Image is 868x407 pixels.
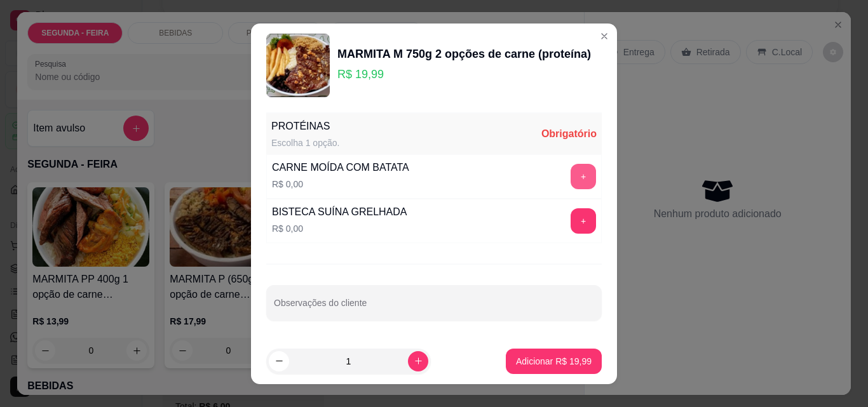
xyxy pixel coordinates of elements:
p: R$ 0,00 [272,222,407,235]
div: BISTECA SUÍNA GRELHADA [272,204,407,220]
img: product-image [266,34,330,97]
p: R$ 19,99 [337,65,591,83]
button: add [571,208,596,234]
div: PROTÉINAS [271,119,339,134]
button: increase-product-quantity [408,351,428,371]
p: Adicionar R$ 19,99 [516,355,592,368]
div: Escolha 1 opção. [271,137,339,149]
p: R$ 0,00 [272,178,409,190]
button: Adicionar R$ 19,99 [506,349,602,374]
div: MARMITA M 750g 2 opções de carne (proteína) [337,45,591,63]
button: decrease-product-quantity [269,351,289,371]
div: Obrigatório [541,126,597,142]
button: Close [594,26,614,46]
button: add [571,164,596,189]
input: Observações do cliente [274,302,594,314]
div: CARNE MOÍDA COM BATATA [272,160,409,175]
